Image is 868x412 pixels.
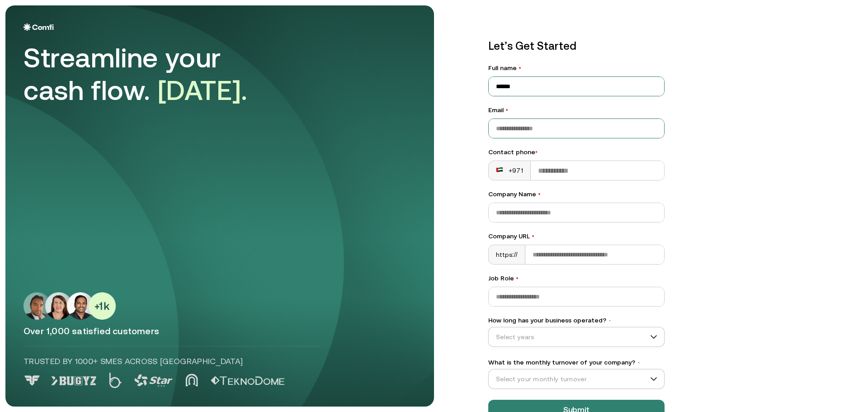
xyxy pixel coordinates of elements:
[488,147,665,157] div: Contact phone
[211,376,284,385] img: Logo 5
[637,360,641,366] span: •
[488,358,665,367] label: What is the monthly turnover of your company?
[505,106,508,114] span: •
[24,24,54,31] img: Logo
[109,373,122,388] img: Logo 2
[24,355,322,367] p: Trusted by 1000+ SMEs across [GEOGRAPHIC_DATA]
[488,189,665,199] label: Company Name
[185,374,198,387] img: Logo 4
[488,316,665,325] label: How long has your business operated?
[24,42,277,107] div: Streamline your cash flow.
[24,375,41,386] img: Logo 0
[158,75,248,106] span: [DATE].
[488,63,665,73] label: Full name
[51,376,96,385] img: Logo 1
[532,232,534,240] span: •
[488,232,665,241] label: Company URL
[535,148,538,156] span: •
[488,105,665,115] label: Email
[489,245,525,264] div: https://
[488,38,665,54] p: Let’s Get Started
[488,274,665,283] label: Job Role
[134,374,173,387] img: Logo 3
[608,317,612,324] span: •
[24,325,416,337] p: Over 1,000 satisfied customers
[496,166,523,175] div: +971
[519,64,521,71] span: •
[538,190,541,198] span: •
[516,275,519,282] span: •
